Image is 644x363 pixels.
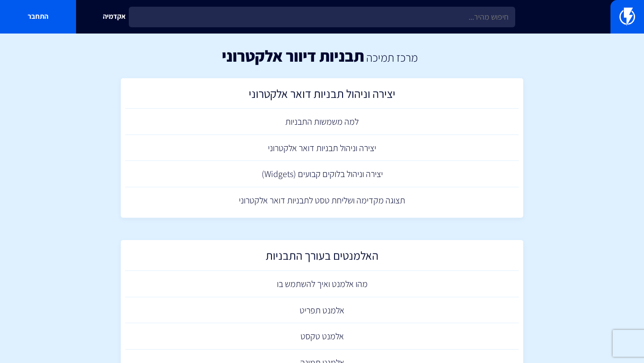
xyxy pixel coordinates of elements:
[125,83,519,109] a: יצירה וניהול תבניות דואר אלקטרוני
[222,47,364,65] h1: תבניות דיוור אלקטרוני
[125,297,519,324] a: אלמנט תפריט
[129,7,515,27] input: חיפוש מהיר...
[125,271,519,297] a: מהו אלמנט ואיך להשתמש בו
[125,245,519,271] a: האלמנטים בעורך התבניות
[125,323,519,350] a: אלמנט טקסט
[125,109,519,135] a: למה משמשות התבניות
[125,161,519,187] a: יצירה וניהול בלוקים קבועים (Widgets)
[125,187,519,214] a: תצוגה מקדימה ושליחת טסט לתבניות דואר אלקטרוני
[130,87,514,105] h2: יצירה וניהול תבניות דואר אלקטרוני
[130,249,514,266] h2: האלמנטים בעורך התבניות
[366,50,418,65] a: מרכז תמיכה
[125,135,519,161] a: יצירה וניהול תבניות דואר אלקטרוני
